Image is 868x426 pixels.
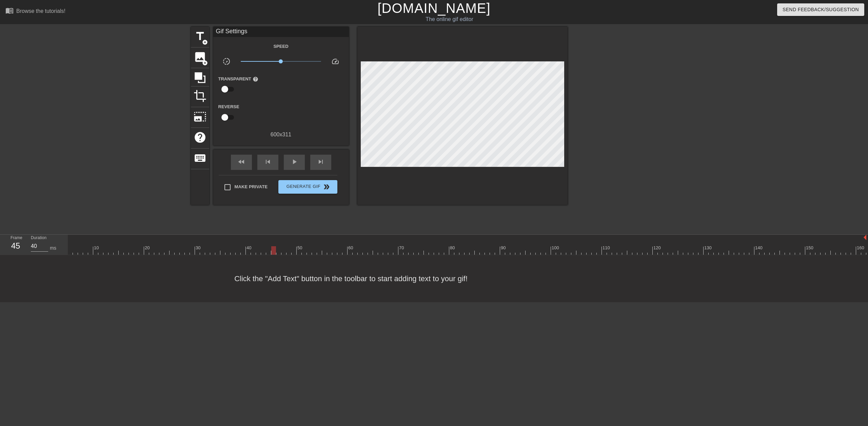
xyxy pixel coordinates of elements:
[857,245,865,251] div: 160
[213,27,349,37] div: Gif Settings
[290,158,298,166] span: play_arrow
[783,5,859,14] span: Send Feedback/Suggestion
[194,51,206,63] span: image
[218,76,258,82] label: Transparent
[253,76,258,82] span: help
[348,245,354,251] div: 60
[399,245,405,251] div: 70
[377,1,490,16] a: [DOMAIN_NAME]
[213,131,349,139] div: 600 x 311
[777,3,864,16] button: Send Feedback/Suggestion
[501,245,507,251] div: 90
[704,245,713,251] div: 130
[202,39,208,45] span: add_circle
[5,235,26,254] div: Frame
[331,57,339,65] span: speed
[50,245,56,252] div: ms
[16,8,65,14] div: Browse the tutorials!
[806,245,814,251] div: 150
[218,103,239,110] label: Reverse
[235,183,268,190] span: Make Private
[194,152,206,164] span: keyboard
[450,245,456,251] div: 80
[552,245,560,251] div: 100
[31,236,46,240] label: Duration
[202,60,208,66] span: add_circle
[194,30,206,43] span: title
[281,183,334,191] span: Generate Gif
[94,245,100,251] div: 10
[653,245,662,251] div: 120
[317,158,325,166] span: skip_next
[145,245,151,251] div: 20
[603,245,611,251] div: 110
[194,131,206,144] span: help
[222,57,231,65] span: slow_motion_video
[5,6,65,17] a: Browse the tutorials!
[864,235,866,240] img: bound-end.png
[194,90,206,102] span: crop
[194,110,206,123] span: photo_size_select_large
[246,245,253,251] div: 40
[297,245,303,251] div: 50
[755,245,764,251] div: 140
[264,158,272,166] span: skip_previous
[237,158,245,166] span: fast_rewind
[273,43,288,50] label: Speed
[5,6,14,15] span: menu_book
[11,240,21,252] div: 45
[322,183,331,191] span: double_arrow
[293,15,606,23] div: The online gif editor
[196,245,202,251] div: 30
[278,180,337,194] button: Generate Gif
